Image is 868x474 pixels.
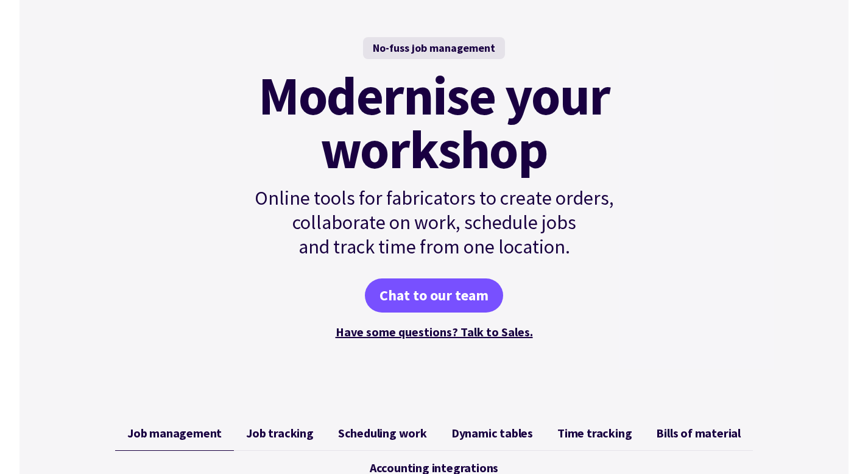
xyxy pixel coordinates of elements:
[338,426,427,440] span: Scheduling work
[807,416,868,474] iframe: Chat Widget
[258,69,610,176] mark: Modernise your workshop
[336,324,533,339] a: Have some questions? Talk to Sales.
[656,426,741,440] span: Bills of material
[228,186,640,259] p: Online tools for fabricators to create orders, collaborate on work, schedule jobs and track time ...
[557,426,632,440] span: Time tracking
[127,426,222,440] span: Job management
[363,37,505,59] div: No-fuss job management
[365,278,503,313] a: Chat to our team
[246,426,314,440] span: Job tracking
[451,426,533,440] span: Dynamic tables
